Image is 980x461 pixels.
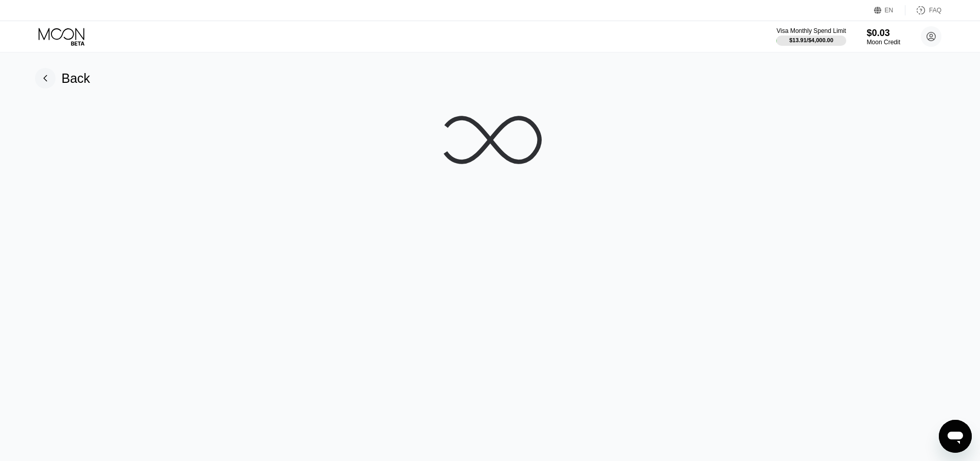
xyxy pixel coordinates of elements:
[867,28,900,46] div: $0.03Moon Credit
[776,27,846,46] div: Visa Monthly Spend Limit$13.91/$4,000.00
[885,7,894,14] div: EN
[35,68,91,88] div: Back
[929,7,941,14] div: FAQ
[905,5,941,15] div: FAQ
[62,71,91,86] div: Back
[776,27,846,34] div: Visa Monthly Spend Limit
[789,37,833,43] div: $13.91 / $4,000.00
[939,420,972,453] iframe: Button to launch messaging window
[867,39,900,46] div: Moon Credit
[874,5,905,15] div: EN
[867,28,900,39] div: $0.03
